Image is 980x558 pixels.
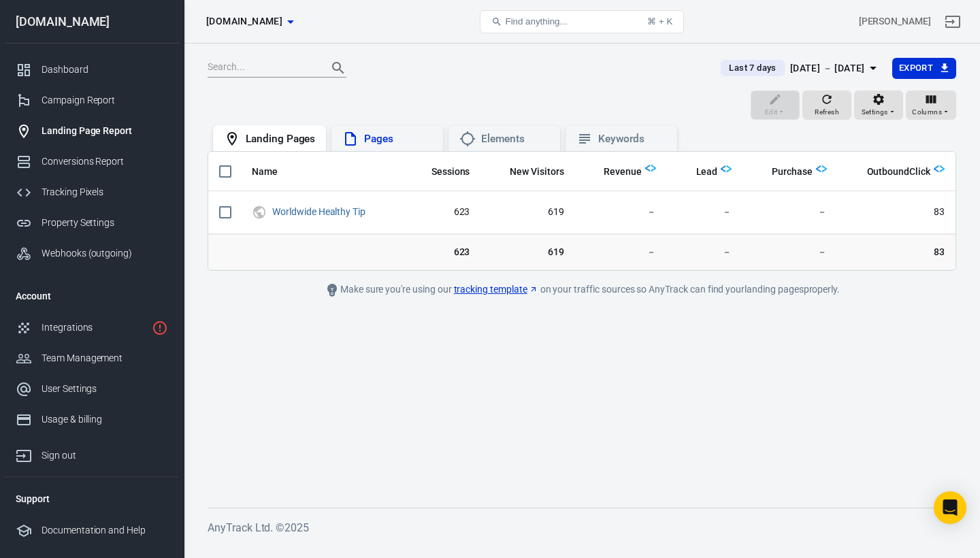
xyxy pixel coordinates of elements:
[252,165,295,179] span: Name
[42,351,168,365] div: Team Management
[753,206,826,219] span: －
[42,382,168,396] div: User Settings
[42,185,168,199] div: Tracking Pixels
[5,312,179,343] a: Integrations
[510,165,564,179] span: New Visitors
[586,163,642,180] span: Total revenue calculated by AnyTrack.
[859,14,931,29] div: Account id: GXqx2G2u
[5,85,179,116] a: Campaign Report
[42,216,168,230] div: Property Settings
[246,132,315,146] div: Landing Pages
[753,246,826,259] span: －
[491,246,563,259] span: 619
[721,163,732,174] img: Logo
[604,163,642,180] span: Total revenue calculated by AnyTrack.
[936,5,969,38] a: Sign out
[201,9,299,34] button: [DOMAIN_NAME]
[206,13,282,30] span: worldwidehealthytip.com
[322,52,355,84] button: Search
[849,165,930,179] span: OutboundClick
[42,246,168,261] div: Webhooks (outgoing)
[5,146,179,177] a: Conversions Report
[754,165,813,179] span: Purchase
[892,58,956,79] button: Export
[5,208,179,238] a: Property Settings
[802,91,851,120] button: Refresh
[598,132,666,146] div: Keywords
[414,165,470,179] span: Sessions
[5,435,179,471] a: Sign out
[42,321,146,335] div: Integrations
[42,63,168,77] div: Dashboard
[5,280,179,312] li: Account
[815,106,839,118] span: Refresh
[42,448,168,463] div: Sign out
[42,412,168,427] div: Usage & billing
[772,165,813,179] span: Purchase
[867,165,930,179] span: OutboundClick
[5,16,179,28] div: [DOMAIN_NAME]
[42,523,168,538] div: Documentation and Help
[934,491,966,524] div: Open Intercom Messenger
[862,106,888,118] span: Settings
[934,163,945,174] img: Logo
[454,282,538,297] a: tracking template
[678,206,732,219] span: －
[481,132,549,146] div: Elements
[272,206,365,217] a: Worldwide Healthy Tip
[710,57,892,80] button: Last 7 days[DATE] － [DATE]
[854,91,903,120] button: Settings
[152,320,168,336] svg: 1 networks not verified yet
[252,204,267,220] svg: UTM & Web Traffic
[604,165,642,179] span: Revenue
[816,163,827,174] img: Logo
[645,163,656,174] img: Logo
[5,238,179,269] a: Webhooks (outgoing)
[491,206,563,219] span: 619
[364,132,432,146] div: Pages
[5,116,179,146] a: Landing Page Report
[679,165,718,179] span: Lead
[849,246,945,259] span: 83
[492,165,564,179] span: New Visitors
[906,91,956,120] button: Columns
[5,343,179,374] a: Team Management
[252,165,278,179] span: Name
[413,246,470,259] span: 623
[42,93,168,108] div: Campaign Report
[849,206,945,219] span: 83
[790,60,865,77] div: [DATE] － [DATE]
[586,206,656,219] span: －
[208,59,316,77] input: Search...
[5,177,179,208] a: Tracking Pixels
[413,206,470,219] span: 623
[696,165,718,179] span: Lead
[647,16,672,27] div: ⌘ + K
[42,154,168,169] div: Conversions Report
[208,152,955,270] div: scrollable content
[5,54,179,85] a: Dashboard
[42,124,168,138] div: Landing Page Report
[723,61,781,75] span: Last 7 days
[505,16,567,27] span: Find anything...
[912,106,942,118] span: Columns
[480,10,684,33] button: Find anything...⌘ + K
[586,246,656,259] span: －
[5,374,179,404] a: User Settings
[5,482,179,515] li: Support
[208,519,956,536] h6: AnyTrack Ltd. © 2025
[431,165,470,179] span: Sessions
[5,404,179,435] a: Usage & billing
[276,282,888,298] div: Make sure you're using our on your traffic sources so AnyTrack can find your landing pages properly.
[678,246,732,259] span: －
